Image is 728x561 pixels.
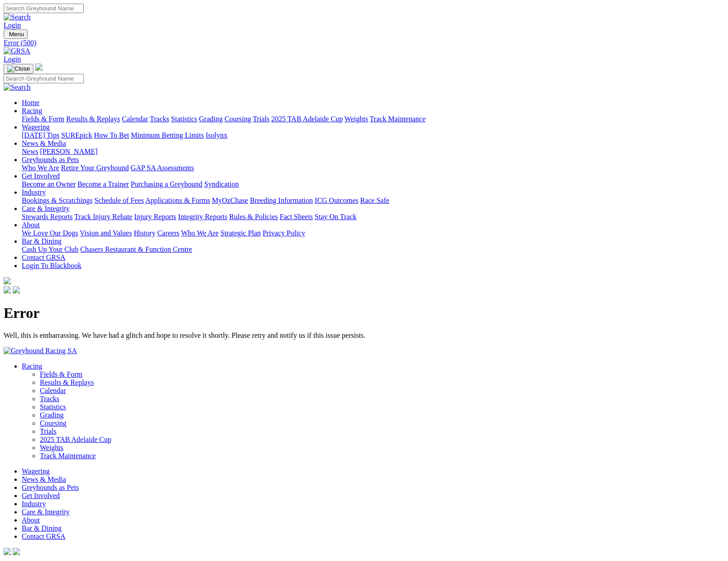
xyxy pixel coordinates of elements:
[35,63,43,71] img: logo-grsa-white.png
[22,99,39,106] a: Home
[61,131,92,139] a: SUREpick
[171,115,197,123] a: Statistics
[74,213,132,221] a: Track Injury Rebate
[4,286,11,293] img: facebook.svg
[370,115,426,123] a: Track Maintenance
[22,245,78,253] a: Cash Up Your Club
[4,74,84,83] input: Search
[22,180,724,188] div: Get Involved
[22,148,38,155] a: News
[40,379,94,386] a: Results & Replays
[4,277,11,284] img: logo-grsa-white.png
[22,254,65,261] a: Contact GRSA
[40,427,57,435] a: Trials
[4,83,31,91] img: Search
[4,47,30,55] img: GRSA
[22,213,724,221] div: Care & Integrity
[22,164,59,172] a: Who We Are
[263,229,305,237] a: Privacy Policy
[94,197,144,204] a: Schedule of Fees
[4,64,34,74] button: Toggle navigation
[220,229,261,237] a: Strategic Plan
[131,131,204,139] a: Minimum Betting Limits
[22,131,59,139] a: [DATE] Tips
[4,13,31,21] img: Search
[13,286,20,293] img: twitter.svg
[206,131,227,139] a: Isolynx
[40,395,59,403] a: Tracks
[280,213,313,221] a: Fact Sheets
[22,180,76,188] a: Become an Owner
[229,213,278,221] a: Rules & Policies
[40,452,96,460] a: Track Maintenance
[22,139,66,147] a: News & Media
[4,4,84,13] input: Search
[40,444,63,451] a: Weights
[131,180,202,188] a: Purchasing a Greyhound
[22,156,79,163] a: Greyhounds as Pets
[22,524,62,532] a: Bar & Dining
[22,115,724,123] div: Racing
[94,131,129,139] a: How To Bet
[7,65,30,72] img: Close
[22,123,50,131] a: Wagering
[4,29,28,39] button: Toggle navigation
[77,180,129,188] a: Become a Trainer
[22,237,62,245] a: Bar & Dining
[22,213,72,221] a: Stewards Reports
[9,31,24,38] span: Menu
[4,347,77,355] img: Greyhound Racing SA
[40,403,66,411] a: Statistics
[4,55,21,63] a: Login
[66,115,120,123] a: Results & Replays
[134,213,176,221] a: Injury Reports
[22,508,70,516] a: Care & Integrity
[225,115,251,123] a: Coursing
[22,115,64,123] a: Fields & Form
[4,548,11,555] img: facebook.svg
[22,197,92,204] a: Bookings & Scratchings
[22,164,724,172] div: Greyhounds as Pets
[22,148,724,156] div: News & Media
[122,115,148,123] a: Calendar
[22,107,42,115] a: Racing
[145,197,210,204] a: Applications & Forms
[157,229,179,237] a: Careers
[61,164,129,172] a: Retire Your Greyhound
[4,39,724,47] a: Error (500)
[22,532,65,540] a: Contact GRSA
[22,467,50,475] a: Wagering
[22,362,42,370] a: Racing
[199,115,223,123] a: Grading
[345,115,368,123] a: Weights
[4,21,21,29] a: Login
[22,131,724,139] div: Wagering
[4,305,724,321] h1: Error
[315,197,358,204] a: ICG Outcomes
[360,197,389,204] a: Race Safe
[22,262,81,269] a: Login To Blackbook
[80,229,132,237] a: Vision and Values
[22,205,70,212] a: Care & Integrity
[80,245,192,253] a: Chasers Restaurant & Function Centre
[40,419,67,427] a: Coursing
[22,197,724,205] div: Industry
[22,475,66,483] a: News & Media
[22,172,60,180] a: Get Involved
[22,221,40,229] a: About
[22,516,40,524] a: About
[40,436,111,443] a: 2025 TAB Adelaide Cup
[315,213,356,221] a: Stay On Track
[250,197,313,204] a: Breeding Information
[40,387,66,394] a: Calendar
[40,370,82,378] a: Fields & Form
[204,180,239,188] a: Syndication
[4,331,724,340] p: Well, this is embarrassing. We have had a glitch and hope to resolve it shortly. Please retry and...
[22,229,724,237] div: About
[134,229,155,237] a: History
[40,148,97,155] a: [PERSON_NAME]
[22,500,46,508] a: Industry
[13,548,20,555] img: twitter.svg
[40,411,63,419] a: Grading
